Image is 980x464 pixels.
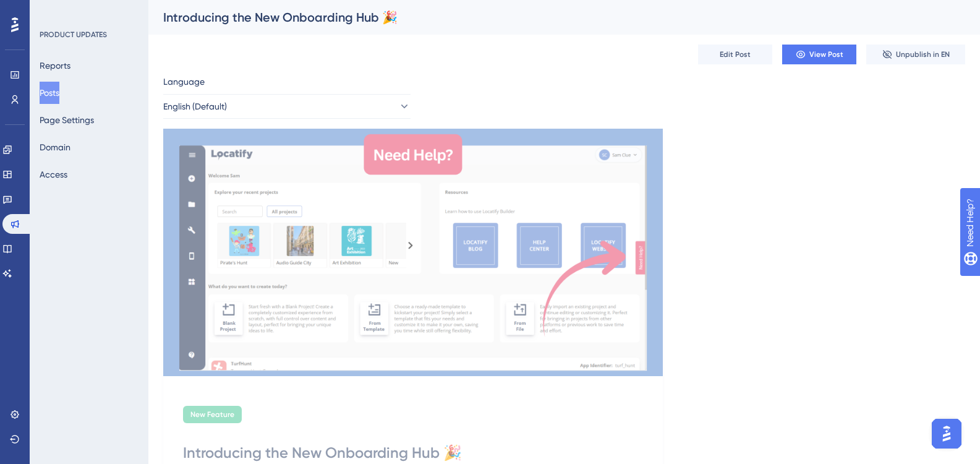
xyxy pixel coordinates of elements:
span: Edit Post [720,49,751,59]
button: Unpublish in EN [866,45,965,64]
span: View Post [809,49,843,59]
button: Domain [40,136,70,158]
div: PRODUCT UPDATES [40,30,107,40]
button: Posts [40,82,59,104]
div: Introducing the New Onboarding Hub 🎉 [183,443,643,463]
span: Language [163,74,205,89]
button: Reports [40,54,70,77]
button: English (Default) [163,94,411,119]
span: Unpublish in EN [896,49,950,59]
iframe: UserGuiding AI Assistant Launcher [928,415,965,452]
img: file-1759484282538.png [163,129,663,376]
button: Access [40,163,67,186]
div: New Feature [183,406,242,423]
span: English (Default) [163,99,227,114]
button: View Post [782,45,856,64]
span: Need Help? [29,3,77,18]
button: Edit Post [698,45,772,64]
div: Introducing the New Onboarding Hub 🎉 [163,9,934,26]
button: Page Settings [40,109,94,131]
